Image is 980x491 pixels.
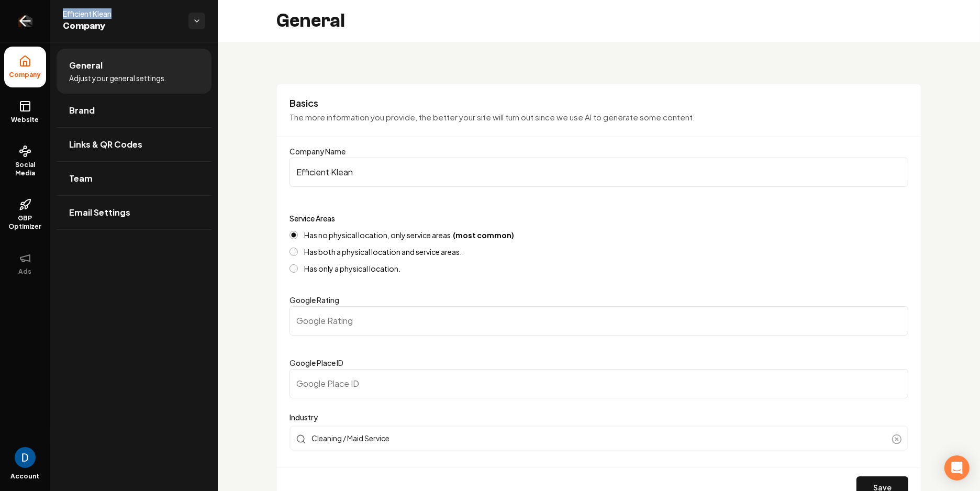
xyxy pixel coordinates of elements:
label: Google Rating [289,295,339,305]
span: Efficient Klean [63,8,180,19]
h3: Basics [289,97,908,109]
a: Links & QR Codes [57,128,211,161]
label: Service Areas [289,214,335,223]
span: General [69,59,103,72]
button: Ads [4,243,46,284]
input: Company Name [289,158,908,187]
strong: (most common) [453,230,514,240]
span: Brand [69,104,95,117]
label: Google Place ID [289,358,343,367]
span: Links & QR Codes [69,138,142,151]
span: Email Settings [69,206,130,219]
p: The more information you provide, the better your site will turn out since we use AI to generate ... [289,111,908,124]
input: Google Place ID [289,369,908,398]
span: Team [69,172,93,185]
span: Account [11,472,40,481]
a: Social Media [4,137,46,186]
span: Ads [15,267,36,276]
button: Open user button [15,447,36,468]
label: Has no physical location, only service areas. [304,231,514,239]
span: Company [5,71,46,79]
a: Team [57,162,211,195]
div: Open Intercom Messenger [944,455,970,481]
span: Social Media [4,161,46,177]
span: GBP Optimizer [4,214,46,231]
label: Has both a physical location and service areas. [304,248,462,255]
label: Has only a physical location. [304,265,400,272]
span: Website [7,116,43,124]
label: Industry [289,411,908,423]
h2: General [276,10,345,31]
a: Brand [57,94,211,127]
a: GBP Optimizer [4,190,46,239]
img: David Rice [15,447,36,468]
input: Google Rating [289,306,908,336]
label: Company Name [289,147,346,156]
span: Company [63,19,180,34]
span: Adjust your general settings. [69,73,166,83]
a: Website [4,92,46,132]
a: Email Settings [57,196,211,229]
